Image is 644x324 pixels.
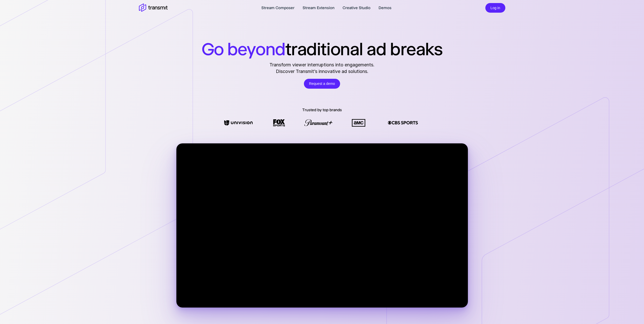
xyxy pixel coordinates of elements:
[343,5,370,11] a: Creative Studio
[303,5,335,11] a: Stream Extension
[485,5,505,10] a: Log in
[304,79,340,89] a: Request a demo
[202,39,285,60] span: Go beyond
[485,3,505,13] button: Log in
[261,5,295,11] a: Stream Composer
[269,68,375,75] span: Discover Transmit’s innovative ad solutions.
[269,62,375,68] span: Transform viewer interruptions into engagements.
[379,5,391,11] a: Demos
[202,39,443,60] h1: traditional ad breaks
[302,107,342,113] p: Trusted by top brands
